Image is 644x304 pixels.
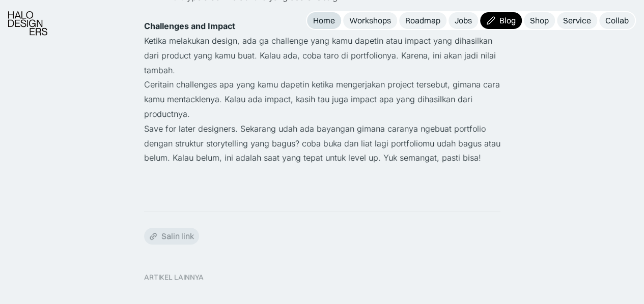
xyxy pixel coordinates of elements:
[349,15,391,26] div: Workshops
[161,231,194,241] div: Salin link
[144,165,500,180] p: ‍
[144,273,500,282] div: ARTIKEL LAINNYA
[455,15,472,26] div: Jobs
[530,15,549,26] div: Shop
[144,21,235,31] strong: Challenges and Impact
[343,12,397,29] a: Workshops
[144,121,500,165] p: Save for later designers. Sekarang udah ada bayangan gimana caranya ngebuat portfolio dengan stru...
[524,12,555,29] a: Shop
[405,15,440,26] div: Roadmap
[605,15,629,26] div: Collab
[307,12,341,29] a: Home
[144,77,500,121] p: Ceritain challenges apa yang kamu dapetin ketika mengerjakan project tersebut, gimana cara kamu m...
[599,12,635,29] a: Collab
[144,180,500,195] p: ‍
[557,12,597,29] a: Service
[313,15,335,26] div: Home
[399,12,446,29] a: Roadmap
[563,15,591,26] div: Service
[449,12,478,29] a: Jobs
[499,15,516,26] div: Blog
[144,4,500,19] p: ‍
[144,34,500,77] p: Ketika melakukan design, ada ga challenge yang kamu dapetin atau impact yang dihasilkan dari prod...
[480,12,522,29] a: Blog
